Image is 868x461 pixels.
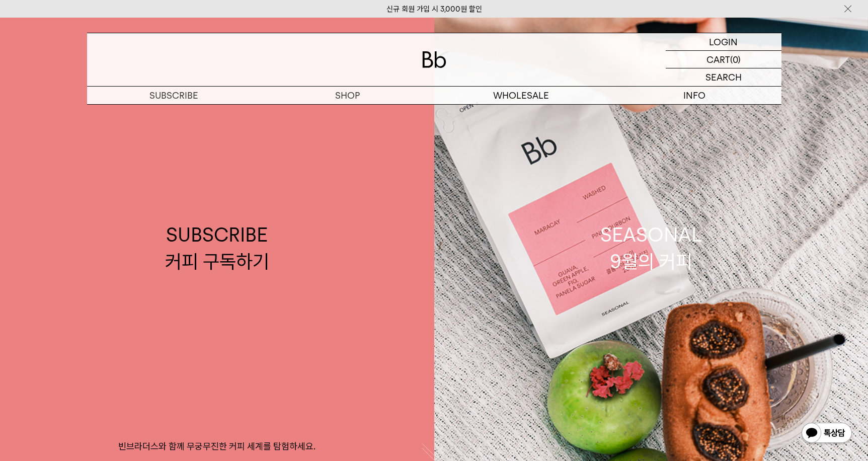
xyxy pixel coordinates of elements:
[434,87,608,104] p: WHOLESALE
[165,221,269,275] div: SUBSCRIBE 커피 구독하기
[666,51,781,68] a: CART (0)
[730,51,741,68] p: (0)
[600,221,702,275] div: SEASONAL 9월의 커피
[608,87,781,104] p: INFO
[709,33,738,50] p: LOGIN
[87,87,261,104] a: SUBSCRIBE
[261,87,434,104] a: SHOP
[386,5,482,14] a: 신규 회원 가입 시 3,000원 할인
[801,422,853,446] img: 카카오톡 채널 1:1 채팅 버튼
[706,51,730,68] p: CART
[705,68,742,86] p: SEARCH
[666,33,781,51] a: LOGIN
[422,51,446,68] img: 로고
